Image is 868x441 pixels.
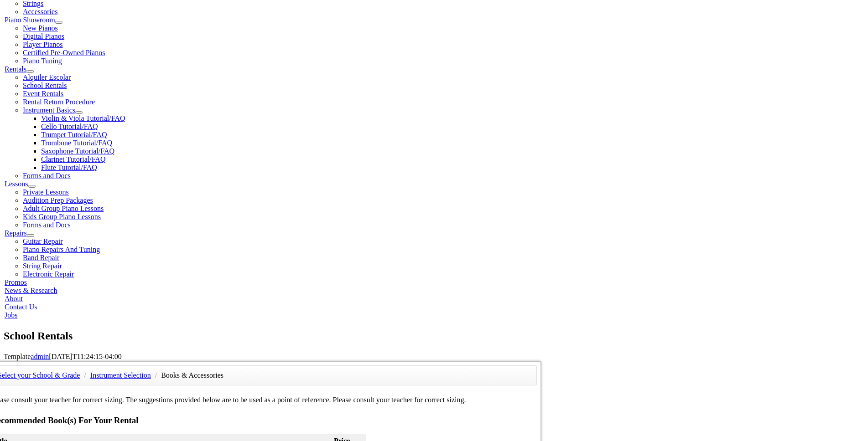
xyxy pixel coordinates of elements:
[5,295,23,303] a: About
[23,106,75,114] a: Instrument Basics
[23,41,63,48] a: Player Pianos
[41,147,114,155] a: Saxophone Tutorial/FAQ
[5,303,37,311] a: Contact Us
[41,139,112,147] a: Trombone Tutorial/FAQ
[161,369,223,382] li: Books & Accessories
[23,24,58,32] a: New Pianos
[4,353,31,360] span: Template
[5,287,57,294] a: News & Research
[23,82,67,89] a: School Rentals
[23,262,62,270] a: String Repair
[5,180,28,188] a: Lessons
[23,188,69,196] a: Private Lessons
[23,57,62,65] a: Piano Tuning
[5,229,27,237] a: Repairs
[5,311,17,319] a: Jobs
[23,270,74,278] a: Electronic Repair
[23,49,105,56] a: Certified Pre-Owned Pianos
[23,205,104,212] a: Adult Group Piano Lessons
[41,114,125,122] a: Violin & Viola Tutorial/FAQ
[23,32,64,40] a: Digital Pianos
[41,131,107,138] a: Trumpet Tutorial/FAQ
[31,353,49,360] a: admin
[27,234,34,237] button: Open submenu of Repairs
[23,73,71,81] a: Alquiler Escolar
[55,21,62,24] button: Open submenu of Piano Showroom
[23,8,57,15] a: Accessories
[5,16,55,24] a: Piano Showroom
[41,123,98,130] a: Cello Tutorial/FAQ
[23,172,71,179] a: Forms and Docs
[82,371,88,379] span: /
[23,196,93,204] a: Audition Prep Packages
[5,278,27,286] a: Promos
[41,155,106,163] a: Clarinet Tutorial/FAQ
[5,65,26,73] a: Rentals
[49,353,121,360] span: [DATE]T11:24:15-04:00
[23,237,63,245] a: Guitar Repair
[28,185,36,188] button: Open submenu of Lessons
[23,98,95,106] a: Rental Return Procedure
[90,371,151,379] a: Instrument Selection
[23,254,59,262] a: Band Repair
[23,246,100,253] a: Piano Repairs And Tuning
[153,371,159,379] span: /
[23,221,71,229] a: Forms and Docs
[23,90,63,97] a: Event Rentals
[41,164,97,171] a: Flute Tutorial/FAQ
[26,70,34,73] button: Open submenu of Rentals
[23,213,101,220] a: Kids Group Piano Lessons
[75,111,83,114] button: Open submenu of Instrument Basics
